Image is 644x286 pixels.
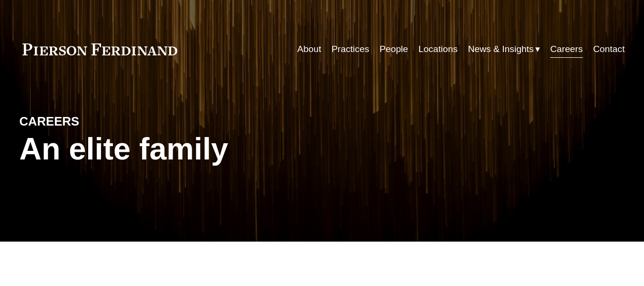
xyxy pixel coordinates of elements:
[419,40,458,58] a: Locations
[331,40,369,58] a: Practices
[20,114,171,129] h4: CAREERS
[593,40,624,58] a: Contact
[468,40,540,58] a: folder dropdown
[297,40,321,58] a: About
[550,40,583,58] a: Careers
[20,131,322,167] h1: An elite family
[379,40,408,58] a: People
[468,41,534,58] span: News & Insights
